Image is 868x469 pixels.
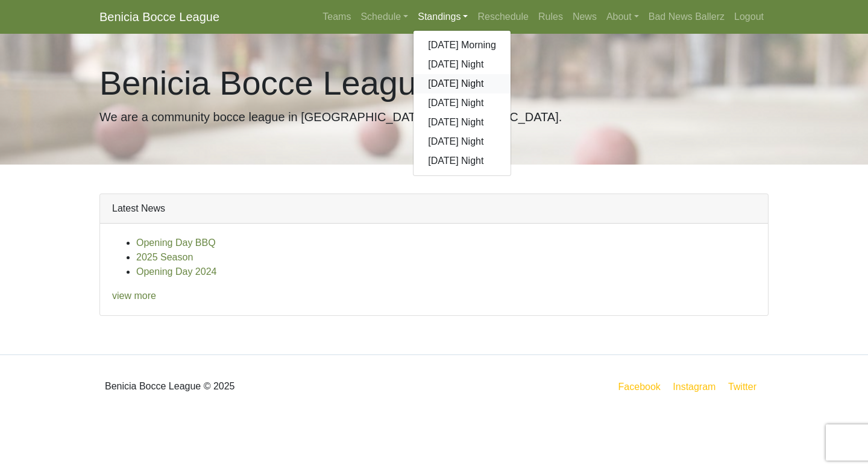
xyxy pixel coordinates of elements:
a: [DATE] Night [414,55,511,74]
div: Standings [413,30,511,176]
a: [DATE] Night [414,151,511,171]
h1: Benicia Bocce League [99,63,769,103]
a: [DATE] Night [414,113,511,132]
a: Opening Day BBQ [136,238,216,248]
a: Logout [729,5,769,29]
a: Twitter [726,379,766,394]
a: About [602,5,644,29]
a: 2025 Season [136,252,193,262]
p: We are a community bocce league in [GEOGRAPHIC_DATA], [GEOGRAPHIC_DATA]. [99,108,769,126]
a: Instagram [670,379,718,394]
a: Rules [533,5,568,29]
a: [DATE] Night [414,74,511,93]
a: view more [112,291,156,301]
a: News [568,5,602,29]
a: Facebook [616,379,663,394]
div: Benicia Bocce League © 2025 [90,365,434,408]
a: Teams [318,5,356,29]
div: Latest News [100,194,768,224]
a: [DATE] Night [414,132,511,151]
a: Benicia Bocce League [99,5,219,29]
a: Opening Day 2024 [136,266,216,277]
a: Standings [413,5,473,29]
a: [DATE] Morning [414,36,511,55]
a: Reschedule [473,5,533,29]
a: Schedule [356,5,413,29]
a: Bad News Ballerz [644,5,729,29]
a: [DATE] Night [414,93,511,113]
